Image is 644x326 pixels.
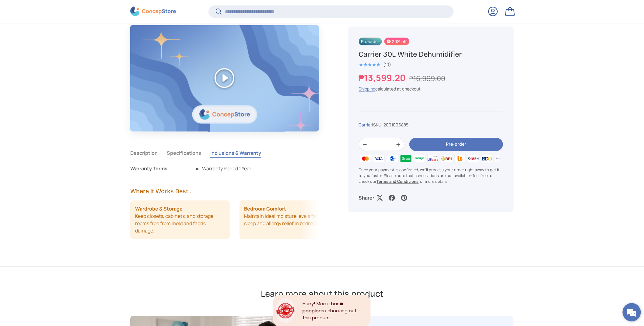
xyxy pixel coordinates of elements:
[359,62,380,68] span: ★★★★★
[368,295,371,298] div: Close
[409,138,503,151] button: Pre-order
[359,122,372,128] a: Carrier
[359,154,372,163] img: master
[373,122,383,128] span: SKU:
[135,205,183,213] strong: Wardrobe & Storage
[359,50,503,59] h1: Carrier 30L White Dehumidifier
[384,37,409,45] span: 20% off
[130,165,179,172] div: Warranty Terms
[409,73,446,83] s: ₱16,999.00
[3,166,116,188] textarea: Type your message and hit 'Enter'
[359,194,374,202] p: Share:
[261,289,383,300] h2: Learn more about this product
[377,179,419,184] a: Terms and Conditions
[399,154,413,163] img: grabpay
[494,154,507,163] img: metrobank
[244,205,286,213] strong: Bedroom Comfort
[195,165,251,172] li: Warranty Period 1 Year
[359,62,380,67] div: 5.0 out of 5.0 stars
[359,86,503,92] div: calculated at checkout.
[359,167,503,185] p: Once your payment is confirmed, we'll process your order right away to get it to you faster. Plea...
[453,154,467,163] img: ubp
[372,122,409,128] span: |
[480,154,494,163] img: bdo
[372,154,386,163] img: visa
[167,146,201,160] button: Specifications
[359,72,408,84] strong: ₱13,599.20
[384,122,409,128] span: 2001006885
[210,146,261,160] button: Inclusions & Warranty
[467,154,480,163] img: qrph
[100,3,114,18] div: Minimize live chat window
[32,34,102,42] div: Chat with us now
[359,37,382,45] span: Pre-order
[359,61,391,67] a: 5.0 out of 5.0 stars (10)
[130,7,176,16] img: ConcepStore
[359,86,376,92] a: Shipping
[130,146,158,160] button: Description
[386,154,399,163] img: gcash
[130,187,319,196] h2: Where It Works Best...
[413,154,426,163] img: maya
[35,77,84,138] span: We're online!
[240,200,339,239] li: Maintain ideal moisture levels for better sleep and allergy relief in bedrooms.
[440,154,453,163] img: bpi
[130,200,230,239] li: Keep closets, cabinets, and storage rooms free from mold and fabric damage.
[383,62,391,67] div: (10)
[426,154,440,163] img: billease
